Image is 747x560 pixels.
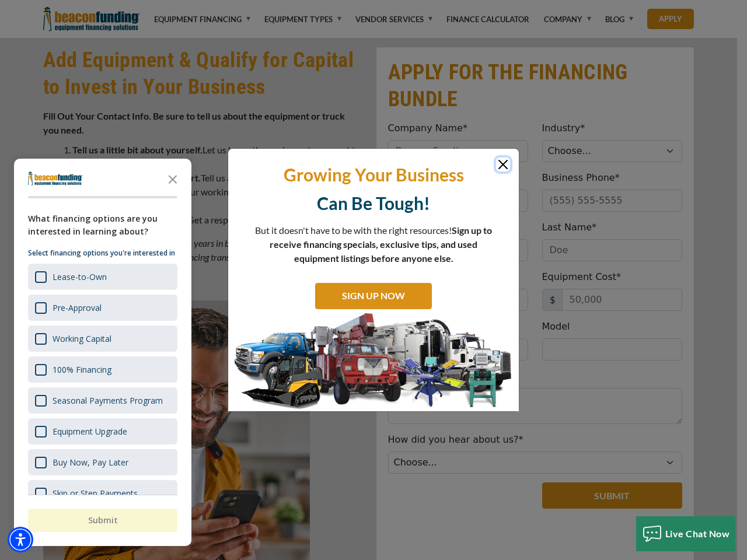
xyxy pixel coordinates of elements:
a: SIGN UP NOW [315,283,432,309]
span: Live Chat Now [665,528,730,539]
div: Survey [14,159,191,546]
p: Select financing options you're interested in [28,247,177,259]
div: Skip or Step Payments [28,480,177,506]
p: Can Be Tough! [237,192,510,215]
div: 100% Financing [53,364,111,375]
button: Close the survey [161,167,184,190]
div: Seasonal Payments Program [53,395,163,406]
div: Skip or Step Payments [53,488,138,499]
p: But it doesn't have to be with the right resources! [254,223,493,265]
div: Pre-Approval [28,295,177,321]
div: Lease-to-Own [28,264,177,290]
button: Live Chat Now [636,516,736,551]
div: Working Capital [28,325,177,352]
div: Lease-to-Own [53,271,107,282]
div: Equipment Upgrade [53,426,127,437]
div: Accessibility Menu [8,527,33,552]
img: Company logo [28,171,83,185]
div: Seasonal Payments Program [28,387,177,414]
div: Equipment Upgrade [28,418,177,444]
div: What financing options are you interested in learning about? [28,212,177,238]
p: Growing Your Business [237,163,510,186]
div: Buy Now, Pay Later [28,449,177,475]
button: Submit [28,509,177,532]
img: SIGN UP NOW [228,312,519,411]
button: Close [496,157,510,171]
div: Working Capital [53,333,111,344]
div: 100% Financing [28,356,177,383]
span: Sign up to receive financing specials, exclusive tips, and used equipment listings before anyone ... [270,225,492,264]
div: Buy Now, Pay Later [53,457,128,468]
div: Pre-Approval [53,302,102,313]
